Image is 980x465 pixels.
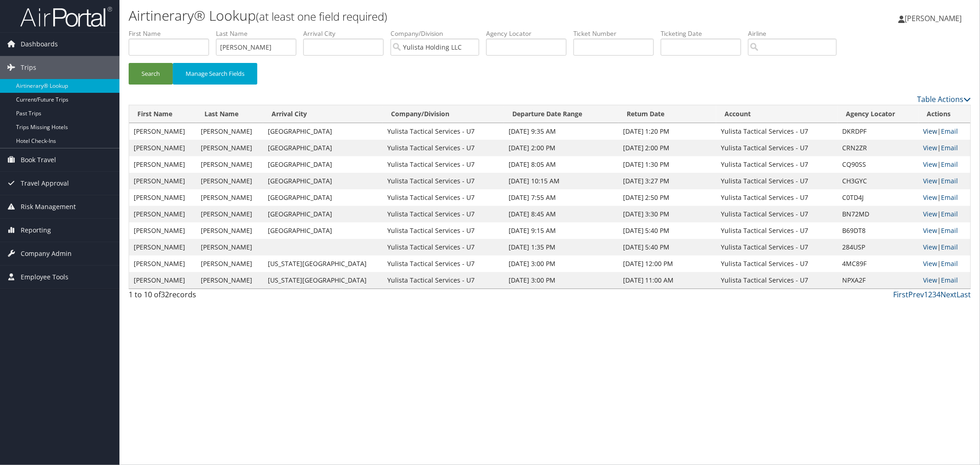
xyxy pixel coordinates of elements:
td: [DATE] 2:00 PM [618,140,716,156]
a: View [923,226,937,235]
a: Prev [908,289,924,300]
td: [DATE] 3:00 PM [504,272,618,289]
a: Email [941,143,958,152]
td: DKRDPF [838,123,918,140]
label: Last Name [216,29,303,38]
span: Company Admin [21,242,72,265]
td: Yulista Tactical Services - U7 [383,156,504,173]
td: 4MC89F [838,255,918,272]
td: [DATE] 9:15 AM [504,222,618,239]
td: Yulista Tactical Services - U7 [716,272,838,289]
a: Last [957,289,971,300]
a: Email [941,210,958,218]
td: [PERSON_NAME] [196,156,263,173]
td: [PERSON_NAME] [196,272,263,289]
a: [PERSON_NAME] [898,5,971,32]
td: [DATE] 2:00 PM [504,140,618,156]
a: View [923,176,937,185]
label: Ticket Number [573,29,661,38]
a: Email [941,193,958,202]
label: Arrival City [303,29,391,38]
td: [US_STATE][GEOGRAPHIC_DATA] [263,255,383,272]
td: [DATE] 2:50 PM [618,189,716,206]
td: Yulista Tactical Services - U7 [716,123,838,140]
a: 2 [928,289,932,300]
td: | [918,272,970,289]
td: [DATE] 5:40 PM [618,239,716,255]
td: [PERSON_NAME] [129,189,196,206]
th: First Name: activate to sort column ascending [129,105,196,123]
a: View [923,193,937,202]
td: | [918,222,970,239]
td: [GEOGRAPHIC_DATA] [263,206,383,222]
td: [PERSON_NAME] [129,272,196,289]
th: Arrival City: activate to sort column ascending [263,105,383,123]
td: [PERSON_NAME] [129,156,196,173]
a: Email [941,276,958,284]
td: [DATE] 8:45 AM [504,206,618,222]
td: Yulista Tactical Services - U7 [383,123,504,140]
a: 4 [936,289,940,300]
td: [PERSON_NAME] [129,222,196,239]
td: Yulista Tactical Services - U7 [383,239,504,255]
h1: Airtinerary® Lookup [129,6,690,25]
th: Return Date: activate to sort column ascending [618,105,716,123]
td: [DATE] 9:35 AM [504,123,618,140]
a: Email [941,226,958,235]
a: Table Actions [917,94,971,104]
td: [PERSON_NAME] [196,123,263,140]
a: Email [941,259,958,268]
td: [DATE] 1:20 PM [618,123,716,140]
span: Employee Tools [21,266,68,289]
td: [PERSON_NAME] [196,239,263,255]
td: | [918,156,970,173]
a: View [923,276,937,284]
td: | [918,255,970,272]
td: CH3GYC [838,173,918,189]
button: Search [129,63,173,85]
td: BN72MD [838,206,918,222]
th: Account: activate to sort column ascending [716,105,838,123]
a: Email [941,160,958,169]
a: View [923,243,937,251]
button: Manage Search Fields [173,63,257,85]
td: [DATE] 8:05 AM [504,156,618,173]
th: Last Name: activate to sort column ascending [196,105,263,123]
td: NPXA2F [838,272,918,289]
td: [DATE] 3:27 PM [618,173,716,189]
td: CRN2ZR [838,140,918,156]
span: Travel Approval [21,172,69,195]
td: [DATE] 3:00 PM [504,255,618,272]
span: Reporting [21,219,51,242]
a: 3 [932,289,936,300]
label: Ticketing Date [661,29,748,38]
td: [DATE] 1:30 PM [618,156,716,173]
td: Yulista Tactical Services - U7 [716,173,838,189]
td: [DATE] 10:15 AM [504,173,618,189]
a: Email [941,127,958,136]
td: [GEOGRAPHIC_DATA] [263,123,383,140]
a: Email [941,243,958,251]
td: Yulista Tactical Services - U7 [383,173,504,189]
td: [PERSON_NAME] [196,222,263,239]
span: Dashboards [21,33,58,56]
td: [PERSON_NAME] [129,173,196,189]
td: Yulista Tactical Services - U7 [716,222,838,239]
a: 1 [924,289,928,300]
td: [PERSON_NAME] [129,123,196,140]
label: Company/Division [391,29,486,38]
td: | [918,189,970,206]
td: [GEOGRAPHIC_DATA] [263,222,383,239]
span: Trips [21,56,36,79]
td: | [918,173,970,189]
th: Departure Date Range: activate to sort column ascending [504,105,618,123]
td: [GEOGRAPHIC_DATA] [263,189,383,206]
td: [GEOGRAPHIC_DATA] [263,173,383,189]
td: | [918,239,970,255]
td: [DATE] 3:30 PM [618,206,716,222]
td: [PERSON_NAME] [196,255,263,272]
td: | [918,140,970,156]
td: Yulista Tactical Services - U7 [716,239,838,255]
td: Yulista Tactical Services - U7 [716,156,838,173]
a: View [923,210,937,218]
